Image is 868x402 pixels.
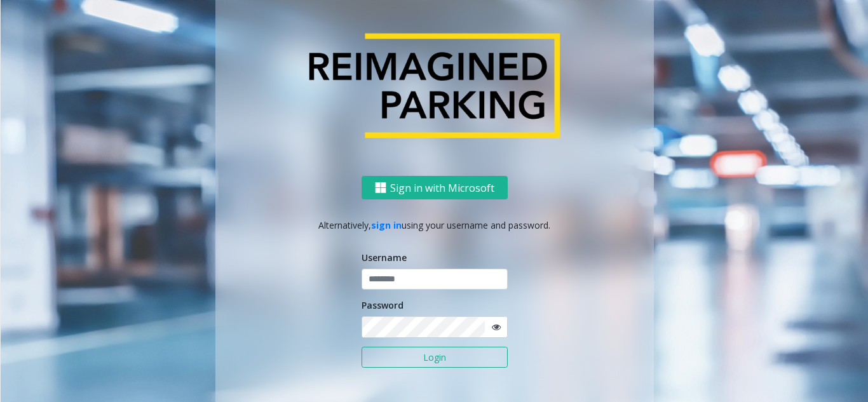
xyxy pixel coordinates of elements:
label: Password [362,298,403,312]
button: Login [362,347,508,368]
p: Alternatively, using your username and password. [228,218,641,232]
button: Sign in with Microsoft [362,176,508,199]
label: Username [362,251,407,264]
a: sign in [371,219,402,231]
